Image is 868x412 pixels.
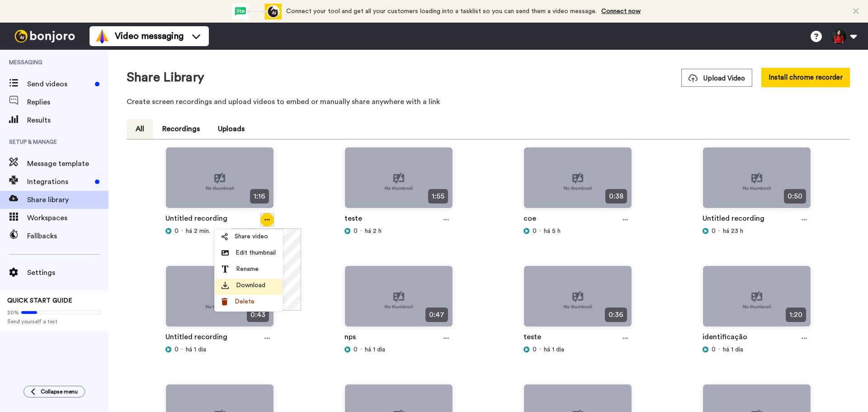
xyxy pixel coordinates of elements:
a: Untitled recording [165,213,227,227]
span: Share video [235,232,268,241]
button: Upload Video [681,69,752,87]
p: Create screen recordings and upload videos to embed or manually share anywhere with a link [127,96,850,107]
a: teste [524,331,541,345]
span: 0 [533,227,537,236]
div: há 1 dia [524,345,632,354]
a: nps [344,331,356,345]
span: Results [27,115,108,126]
a: coe [524,213,536,227]
img: bj-logo-header-white.svg [11,30,79,43]
div: há 1 dia [344,345,453,354]
span: Delete [235,297,255,306]
img: no-thumbnail.jpg [524,266,632,334]
span: 0 [712,345,716,354]
img: no-thumbnail.jpg [166,266,274,334]
span: 0 [175,345,179,354]
img: no-thumbnail.jpg [524,147,632,216]
img: no-thumbnail.jpg [345,147,453,216]
span: 1:16 [250,189,269,204]
span: 1:20 [786,308,806,322]
span: 0 [533,345,537,354]
img: no-thumbnail.jpg [703,147,811,216]
span: 0:47 [425,308,448,322]
span: Download [236,281,265,290]
span: 0:38 [605,189,627,204]
a: Connect now [601,8,641,14]
span: 1:55 [428,189,448,204]
button: Install chrome recorder [761,68,850,87]
div: há 2 min. [165,227,274,236]
a: Untitled recording [703,213,764,227]
span: Integrations [27,176,91,187]
img: no-thumbnail.jpg [166,147,274,216]
span: Fallbacks [27,231,108,242]
a: identificação [703,331,747,345]
span: Collapse menu [41,388,78,395]
span: Send videos [27,79,91,90]
span: 0 [354,227,358,236]
div: há 1 dia [703,345,811,354]
div: há 2 h [344,227,453,236]
span: 0:36 [605,308,627,322]
span: Video messaging [115,30,184,43]
button: Recordings [153,119,209,139]
div: há 5 h [524,227,632,236]
span: Connect your tool and get all your customers loading into a tasklist so you can send them a video... [286,8,597,14]
span: Share library [27,194,108,205]
span: Send yourself a test [7,318,101,325]
div: há 1 dia [165,345,274,354]
span: Replies [27,97,108,108]
span: 0 [354,345,358,354]
button: Collapse menu [24,386,85,398]
span: Message template [27,158,108,169]
span: Rename [236,265,259,274]
span: 0 [175,227,179,236]
span: QUICK START GUIDE [7,298,72,304]
span: 0:50 [784,189,806,204]
img: no-thumbnail.jpg [703,266,811,334]
span: 0 [712,227,716,236]
img: no-thumbnail.jpg [345,266,453,334]
button: Uploads [209,119,254,139]
span: Settings [27,267,108,278]
a: Untitled recording [165,331,227,345]
h1: Share Library [127,71,204,85]
span: Workspaces [27,213,108,223]
span: Edit thumbnail [236,248,276,257]
a: teste [344,213,362,227]
button: All [127,119,153,139]
span: Upload Video [689,74,745,83]
div: há 23 h [703,227,811,236]
div: animation [232,4,282,19]
span: 0:43 [247,308,269,322]
img: vm-color.svg [95,29,109,43]
span: 20% [7,309,19,316]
